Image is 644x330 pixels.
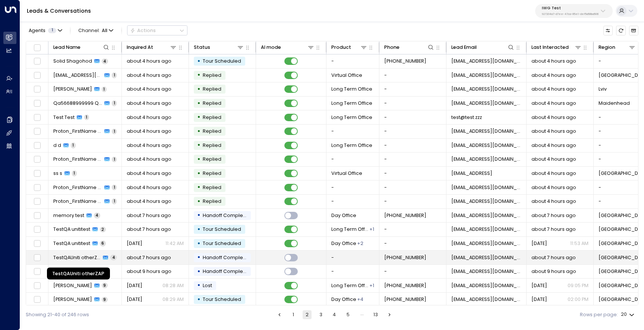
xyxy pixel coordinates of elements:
[33,71,41,80] span: Toggle select row
[379,223,446,236] td: -
[599,86,607,92] span: Lviv
[331,114,372,121] span: Long Term Office
[203,240,241,246] span: Tour Scheduled
[197,84,201,95] div: •
[53,184,102,191] span: Proton_FirstName Proton_LastName
[379,82,446,96] td: -
[331,142,372,149] span: Long Term Office
[197,126,201,137] div: •
[53,114,75,121] span: Test Test
[369,282,374,289] div: Short Term Office
[53,282,92,289] span: Daniel Vaca
[570,240,588,247] p: 11:53 AM
[451,268,522,275] span: testunitiqa@protonmail.com
[203,226,241,232] span: Tour Scheduled
[599,296,643,303] span: Guayaquil
[130,28,156,34] div: Actions
[384,43,400,51] div: Phone
[162,282,184,289] p: 08:28 AM
[531,226,576,233] span: about 7 hours ago
[451,142,522,149] span: checkleadaud@gmail.com
[127,268,171,275] span: about 9 hours ago
[33,57,41,66] span: Toggle select row
[33,99,41,108] span: Toggle select row
[599,43,615,51] div: Region
[197,280,201,291] div: •
[33,282,41,290] span: Toggle select row
[112,198,117,204] span: 1
[33,295,41,304] span: Toggle select row
[599,226,643,233] span: London
[203,72,221,78] span: Replied
[531,43,569,51] div: Last Interacted
[451,282,522,289] span: turok3000+test4@gmail.com
[568,296,588,303] p: 02:00 PM
[379,237,446,251] td: -
[100,241,106,246] span: 6
[531,86,576,92] span: about 4 hours ago
[33,43,41,52] span: Toggle select all
[71,142,76,148] span: 1
[194,43,244,51] div: Status
[451,226,522,233] span: testqa.unititest@yahoo.com
[127,25,187,35] div: Button group with a nested menu
[331,170,362,177] span: Virtual Office
[53,58,92,65] span: Solid Shagohod
[599,254,643,261] span: Liverpool
[451,100,522,107] span: qa56688999999@qa.com
[599,268,643,275] span: Liverpool
[127,296,142,303] span: Sep 03, 2025
[33,85,41,94] span: Toggle select row
[197,139,201,151] div: •
[599,212,643,219] span: London
[531,296,547,303] span: Sep 11, 2025
[194,43,210,51] div: Status
[531,114,576,121] span: about 4 hours ago
[53,240,90,247] span: TestQA unititest
[275,310,284,319] button: Go to previous page
[379,180,446,194] td: -
[535,4,613,18] button: IWG Test927204a7-d7ee-47ca-85e1-def5a58ba506
[33,267,41,276] span: Toggle select row
[451,254,522,261] span: testqauniti.otherzap@yahoo.com
[326,153,379,166] td: -
[127,114,171,121] span: about 4 hours ago
[379,125,446,138] td: -
[53,43,110,51] div: Lead Name
[112,157,117,162] span: 1
[127,128,171,135] span: about 4 hours ago
[197,98,201,109] div: •
[379,167,446,180] td: -
[203,254,251,261] span: Handoff Completed
[326,251,379,264] td: -
[316,310,325,319] button: Go to page 3
[384,282,426,289] span: +593997845258
[33,239,41,248] span: Toggle select row
[379,97,446,110] td: -
[531,240,547,247] span: Yesterday
[629,26,638,35] button: Archived Leads
[531,100,576,107] span: about 4 hours ago
[53,226,90,233] span: TestQA unititest
[379,110,446,124] td: -
[379,265,446,279] td: -
[197,56,201,67] div: •
[384,254,426,261] span: +919555522411
[203,296,241,302] span: Tour Scheduled
[127,86,171,92] span: about 4 hours ago
[379,153,446,166] td: -
[48,28,56,33] span: 1
[542,6,599,10] p: IWG Test
[76,26,116,35] button: Channel:All
[53,198,102,205] span: Proton_FirstName Proton_LastName
[53,170,62,177] span: ss s
[53,72,102,79] span: findme@250916.com findme@250916.com
[53,43,80,51] div: Lead Name
[53,142,61,149] span: d d
[289,310,298,319] button: Go to page 1
[127,43,153,51] div: Inquired At
[47,267,110,279] div: TestQAUniti otherZAP
[112,185,117,190] span: 1
[127,100,171,107] span: about 4 hours ago
[127,156,171,163] span: about 4 hours ago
